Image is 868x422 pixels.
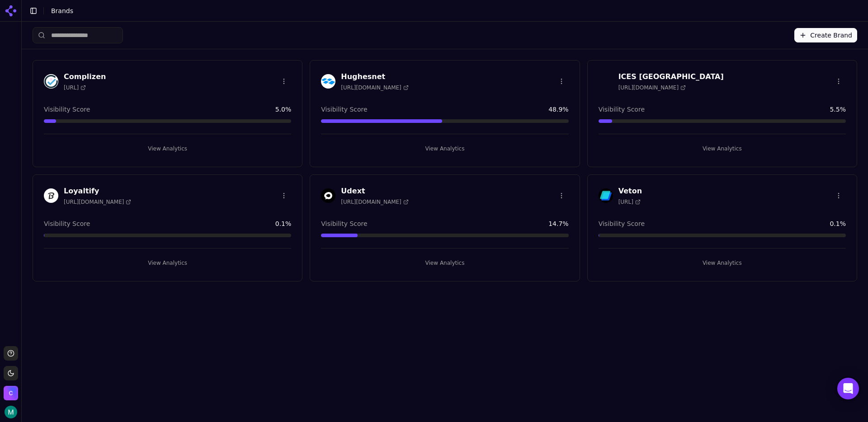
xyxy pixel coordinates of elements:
h3: Veton [618,186,642,197]
span: 14.7 % [548,219,568,228]
img: Mete Kabak [5,406,17,418]
h3: ICES [GEOGRAPHIC_DATA] [618,71,724,82]
button: Open user button [5,406,17,418]
button: View Analytics [44,256,291,270]
img: Loyaltify [44,188,58,203]
h3: Loyaltify [64,186,131,197]
img: Hughesnet [321,74,335,89]
span: [URL] [64,84,86,91]
span: 5.0 % [275,105,292,114]
span: 5.5 % [830,105,846,114]
span: Visibility Score [599,105,645,114]
button: View Analytics [321,256,568,270]
span: [URL][DOMAIN_NAME] [341,198,408,206]
span: [URL][DOMAIN_NAME] [64,198,131,206]
button: View Analytics [44,141,291,156]
img: CognizoFF [4,386,18,400]
span: 0.1 % [275,219,292,228]
img: ICES Turkey [599,74,613,89]
span: [URL] [618,198,641,206]
button: Open organization switcher [4,386,18,400]
span: [URL][DOMAIN_NAME] [341,84,408,91]
span: Visibility Score [321,219,367,228]
h3: Complizen [64,71,106,82]
img: Veton [599,188,613,203]
button: View Analytics [321,141,568,156]
span: 0.1 % [830,219,846,228]
img: Udext [321,188,335,203]
span: Visibility Score [599,219,645,228]
button: View Analytics [599,141,846,156]
h3: Hughesnet [341,71,408,82]
img: Complizen [44,74,58,89]
nav: breadcrumb [51,6,843,15]
span: Visibility Score [44,105,90,114]
button: View Analytics [599,256,846,270]
button: Create Brand [794,28,857,42]
span: 48.9 % [548,105,568,114]
span: Visibility Score [44,219,90,228]
h3: Udext [341,186,408,197]
span: Brands [51,7,73,14]
span: Visibility Score [321,105,367,114]
div: Open Intercom Messenger [837,378,859,399]
span: [URL][DOMAIN_NAME] [618,84,686,91]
